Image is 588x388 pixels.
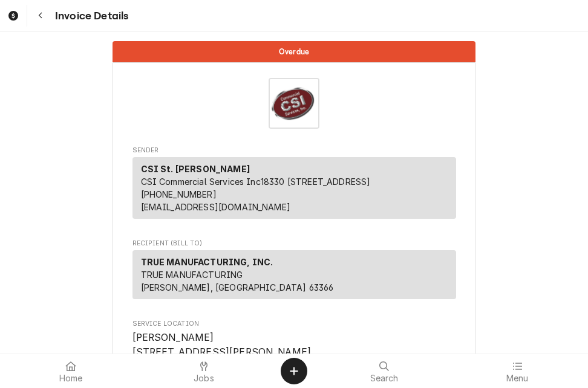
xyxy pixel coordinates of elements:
[318,357,450,386] a: Search
[194,373,214,383] span: Jobs
[132,146,456,224] div: Invoice Sender
[141,176,371,187] span: CSI Commercial Services Inc18330 [STREET_ADDRESS]
[51,8,128,24] span: Invoice Details
[132,157,456,224] div: Sender
[132,239,456,305] div: Invoice Recipient
[141,202,290,212] a: [EMAIL_ADDRESS][DOMAIN_NAME]
[141,189,217,199] a: [PHONE_NUMBER]
[132,146,456,155] span: Sender
[141,270,334,293] span: TRUE MANUFACTURING [PERSON_NAME], [GEOGRAPHIC_DATA] 63366
[506,373,529,383] span: Menu
[451,357,583,386] a: Menu
[2,5,24,27] a: Go to Invoices
[370,373,399,383] span: Search
[141,257,273,267] strong: TRUE MANUFACTURING, INC.
[281,358,307,384] button: Create Object
[132,239,456,248] span: Recipient (Bill To)
[141,164,250,174] strong: CSI St. [PERSON_NAME]
[59,373,83,383] span: Home
[132,331,456,359] span: Service Location
[269,78,319,129] img: Logo
[132,250,456,304] div: Recipient (Bill To)
[132,157,456,219] div: Sender
[279,48,309,56] span: Overdue
[30,5,51,27] button: Navigate back
[132,332,312,358] span: [PERSON_NAME] [STREET_ADDRESS][PERSON_NAME]
[5,357,137,386] a: Home
[113,41,475,62] div: Status
[138,357,270,386] a: Jobs
[132,250,456,299] div: Recipient (Bill To)
[132,319,456,360] div: Service Location
[132,319,456,329] span: Service Location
